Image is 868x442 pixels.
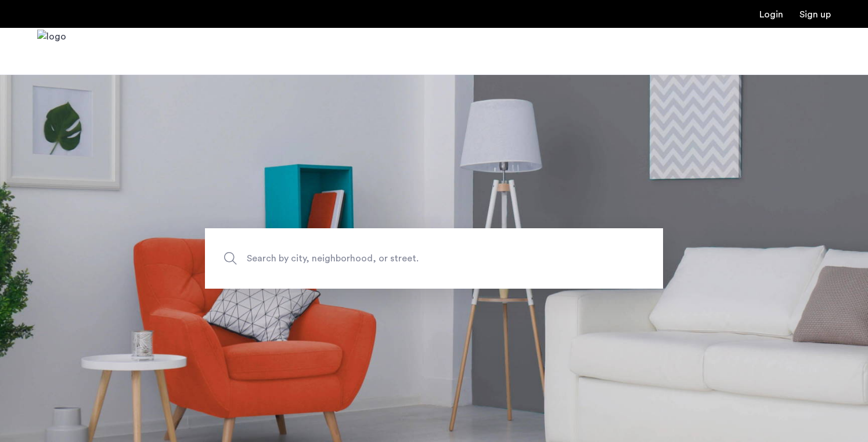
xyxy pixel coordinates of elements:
input: Apartment Search [205,228,663,289]
span: Search by city, neighborhood, or street. [247,250,567,266]
a: Cazamio Logo [37,30,66,73]
img: logo [37,30,66,73]
a: Login [759,10,783,19]
a: Registration [799,10,831,19]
